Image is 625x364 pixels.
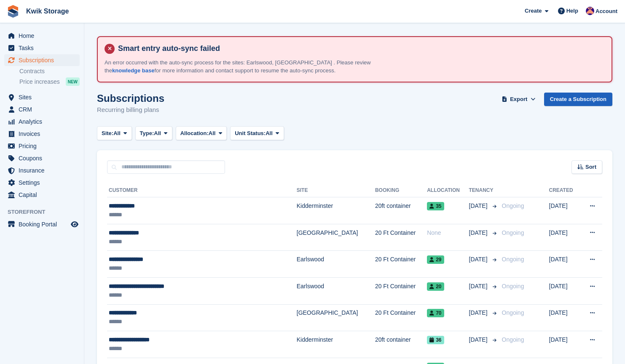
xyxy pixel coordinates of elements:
[375,251,427,278] td: 20 Ft Container
[19,116,69,128] span: Analytics
[469,228,489,237] span: [DATE]
[427,228,469,237] div: None
[375,184,427,197] th: Booking
[23,4,72,18] a: Kwik Storage
[4,54,80,66] a: menu
[549,197,580,224] td: [DATE]
[502,202,524,209] span: Ongoing
[70,219,80,229] a: Preview store
[19,165,69,176] span: Insurance
[4,128,80,140] a: menu
[427,184,469,197] th: Allocation
[4,104,80,115] a: menu
[549,277,580,304] td: [DATE]
[297,197,375,224] td: Kidderminster
[230,126,284,140] button: Unit Status: All
[209,129,216,138] span: All
[427,202,444,210] span: 35
[4,218,80,230] a: menu
[549,331,580,358] td: [DATE]
[427,336,444,344] span: 36
[19,78,60,86] span: Price increases
[112,67,154,74] a: knowledge base
[549,184,580,197] th: Created
[595,7,617,16] span: Account
[176,126,227,140] button: Allocation: All
[469,308,489,317] span: [DATE]
[19,189,69,201] span: Capital
[19,152,69,164] span: Coupons
[113,129,121,138] span: All
[469,202,489,210] span: [DATE]
[7,5,19,18] img: stora-icon-8386f47178a22dfd0bd8f6a31ec36ba5ce8667c1dd55bd0f319d3a0aa187defe.svg
[469,282,489,291] span: [DATE]
[375,304,427,331] td: 20 Ft Container
[19,177,69,189] span: Settings
[375,277,427,304] td: 20 Ft Container
[4,42,80,54] a: menu
[297,251,375,278] td: Earlswood
[4,152,80,164] a: menu
[105,58,400,75] p: An error occurred with the auto-sync process for the sites: Earlswood, [GEOGRAPHIC_DATA] . Please...
[180,129,209,138] span: Allocation:
[4,189,80,201] a: menu
[97,93,164,104] h1: Subscriptions
[297,184,375,197] th: Site
[115,44,605,53] h4: Smart entry auto-sync failed
[297,224,375,251] td: [GEOGRAPHIC_DATA]
[4,177,80,189] a: menu
[502,309,524,316] span: Ongoing
[510,95,527,104] span: Export
[135,126,172,140] button: Type: All
[19,91,69,103] span: Sites
[427,255,444,264] span: 29
[140,129,154,138] span: Type:
[19,104,69,115] span: CRM
[19,128,69,140] span: Invoices
[19,140,69,152] span: Pricing
[544,93,612,106] a: Create a Subscription
[566,7,578,15] span: Help
[549,251,580,278] td: [DATE]
[4,116,80,128] a: menu
[586,7,594,15] img: Jade Stanley
[469,255,489,264] span: [DATE]
[19,218,69,230] span: Booking Portal
[502,336,524,343] span: Ongoing
[502,229,524,236] span: Ongoing
[469,184,499,197] th: Tenancy
[19,77,80,86] a: Price increases NEW
[297,331,375,358] td: Kidderminster
[427,309,444,317] span: 70
[19,42,69,54] span: Tasks
[4,30,80,42] a: menu
[97,105,164,115] p: Recurring billing plans
[8,208,84,216] span: Storefront
[525,7,542,15] span: Create
[469,335,489,344] span: [DATE]
[375,331,427,358] td: 20ft container
[19,54,69,66] span: Subscriptions
[500,93,537,106] button: Export
[585,163,596,171] span: Sort
[19,67,80,75] a: Contracts
[427,282,444,291] span: 20
[66,77,80,86] div: NEW
[4,91,80,103] a: menu
[235,129,266,138] span: Unit Status:
[154,129,161,138] span: All
[266,129,273,138] span: All
[375,224,427,251] td: 20 Ft Container
[549,224,580,251] td: [DATE]
[297,304,375,331] td: [GEOGRAPHIC_DATA]
[297,277,375,304] td: Earlswood
[375,197,427,224] td: 20ft container
[549,304,580,331] td: [DATE]
[97,126,132,140] button: Site: All
[19,30,69,42] span: Home
[102,129,113,138] span: Site:
[107,184,297,197] th: Customer
[502,256,524,263] span: Ongoing
[4,140,80,152] a: menu
[502,283,524,290] span: Ongoing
